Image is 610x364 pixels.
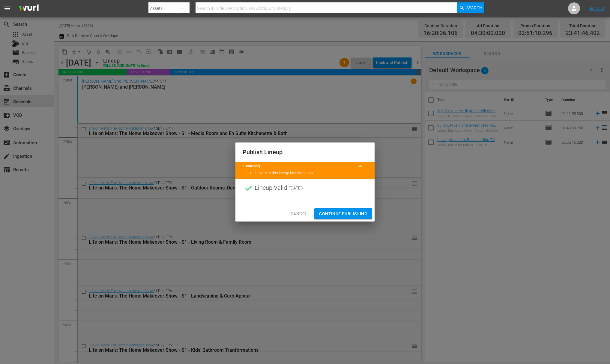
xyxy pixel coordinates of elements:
[243,147,367,157] h2: Publish Lineup
[466,2,482,13] span: Search
[319,210,367,218] span: Continue Publishing
[243,163,353,169] title: 1 Warning
[589,6,604,11] a: Sign Out
[289,183,303,192] span: ( [DATE] )
[314,208,372,219] button: Continue Publishing
[14,1,43,16] img: ans4CAIJ8jUAAAAAAAAAAAAAAAAAAAAAAAAgQb4GAAAAAAAAAAAAAAAAAAAAAAAAJMjXAAAAAAAAAAAAAAAAAAAAAAAAgAT5G...
[357,163,364,170] span: keyboard_arrow_up
[255,170,367,176] li: 1 event in this lineup has warnings.
[235,179,375,197] div: Lineup Valid
[286,208,312,219] button: Cancel
[291,210,307,218] span: Cancel
[353,159,367,173] button: keyboard_arrow_up
[4,5,11,12] span: menu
